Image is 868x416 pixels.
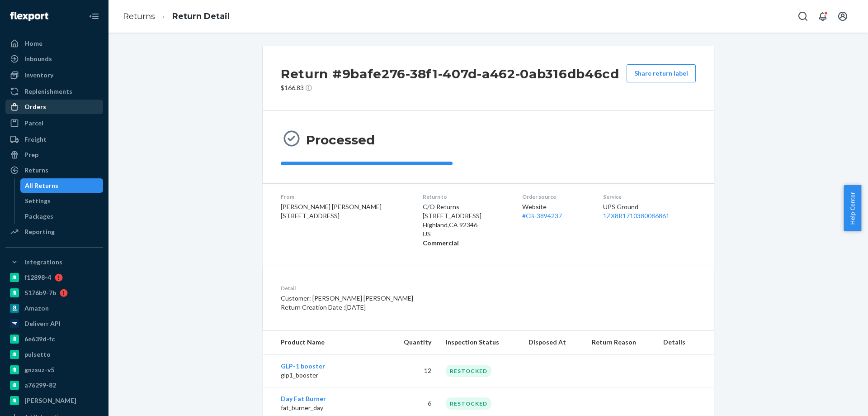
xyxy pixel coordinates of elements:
div: Parcel [24,119,43,128]
p: fat_burner_day [281,403,380,412]
div: Packages [25,212,53,221]
p: US [423,230,508,239]
a: 1ZX8R1710380086861 [603,212,670,220]
button: Help Center [844,185,861,231]
div: [PERSON_NAME] [24,396,76,405]
p: glp1_booster [281,371,380,380]
button: Share return label [627,64,696,82]
div: Prep [24,150,38,159]
div: RESTOCKED [446,365,491,377]
div: Home [24,39,42,48]
div: a76299-82 [24,381,56,390]
button: Open Search Box [794,7,812,25]
div: 5176b9-7b [24,288,56,297]
dt: Order source [522,193,589,201]
a: a76299-82 [5,378,103,392]
dt: Return to [423,193,508,201]
dt: Service [603,193,696,201]
a: Returns [123,11,155,21]
a: Prep [5,148,103,162]
p: Return Creation Date : [DATE] [281,303,555,312]
div: Inventory [24,71,53,80]
a: Inventory [5,68,103,82]
a: Orders [5,100,103,114]
th: Inspection Status [439,330,521,354]
p: [STREET_ADDRESS] [423,211,508,220]
a: Deliverr API [5,316,103,331]
button: Open account menu [834,7,852,25]
a: #CB-3894237 [522,212,562,220]
div: Orders [24,102,46,111]
button: Open notifications [814,7,832,25]
p: Customer: [PERSON_NAME] [PERSON_NAME] [281,294,555,303]
a: Packages [20,209,104,224]
div: gnzsuz-v5 [24,365,54,374]
div: Reporting [24,227,55,236]
a: 6e639d-fc [5,332,103,346]
button: Integrations [5,255,103,269]
div: Replenishments [24,87,72,96]
a: Parcel [5,116,103,130]
div: Deliverr API [24,319,61,328]
div: Website [522,202,589,220]
a: Reporting [5,225,103,239]
div: 6e639d-fc [24,335,55,344]
a: Inbounds [5,52,103,66]
th: Quantity [387,330,439,354]
a: gnzsuz-v5 [5,363,103,377]
div: Amazon [24,304,49,313]
a: Settings [20,194,104,208]
a: Returns [5,163,103,177]
div: pulsetto [24,350,51,359]
button: Close Navigation [85,7,103,25]
dt: Detail [281,284,555,292]
ol: breadcrumbs [116,3,237,30]
a: Return Detail [172,11,230,21]
img: Flexport logo [10,12,48,21]
div: Integrations [24,258,62,267]
a: Freight [5,132,103,147]
div: f12898-4 [24,273,51,282]
a: Home [5,36,103,51]
a: [PERSON_NAME] [5,393,103,408]
a: Replenishments [5,84,103,99]
h2: Return #9bafe276-38f1-407d-a462-0ab316db46cd [281,64,619,83]
a: GLP-1 booster [281,362,325,370]
a: 5176b9-7b [5,286,103,300]
th: Product Name [263,330,387,354]
a: Amazon [5,301,103,316]
a: All Returns [20,178,104,193]
h3: Processed [306,132,375,148]
div: Freight [24,135,47,144]
span: UPS Ground [603,203,638,210]
div: Settings [25,196,51,206]
div: RESTOCKED [446,397,491,410]
th: Details [656,330,714,354]
dt: From [281,193,408,201]
th: Disposed At [521,330,585,354]
p: Highland , CA 92346 [423,220,508,230]
strong: Commercial [423,239,459,247]
a: pulsetto [5,347,103,362]
a: Day Fat Burner [281,395,326,402]
div: Inbounds [24,54,52,63]
th: Return Reason [585,330,656,354]
div: Returns [24,166,48,175]
div: All Returns [25,181,58,190]
td: 12 [387,354,439,387]
p: $166.83 [281,83,619,92]
a: f12898-4 [5,270,103,285]
p: C/O Returns [423,202,508,211]
span: [PERSON_NAME] [PERSON_NAME] [STREET_ADDRESS] [281,203,382,220]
